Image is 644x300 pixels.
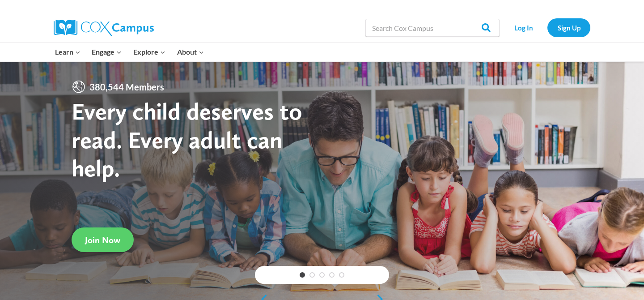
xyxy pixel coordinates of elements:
nav: Primary Navigation [49,43,209,61]
img: Cox Campus [54,20,154,36]
strong: Every child deserves to read. Every adult can help. [72,97,302,182]
a: Sign Up [547,18,590,37]
span: About [177,46,204,58]
a: 4 [329,272,335,278]
a: 2 [309,272,315,278]
nav: Secondary Navigation [504,18,590,37]
span: Engage [92,46,122,58]
input: Search Cox Campus [365,19,500,37]
a: 3 [319,272,325,278]
a: Join Now [72,227,134,252]
a: 5 [339,272,344,278]
a: Log In [504,18,543,37]
span: Learn [55,46,80,58]
a: 1 [300,272,305,278]
span: Explore [133,46,165,58]
span: Join Now [85,235,120,245]
span: 380,544 Members [86,80,168,94]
